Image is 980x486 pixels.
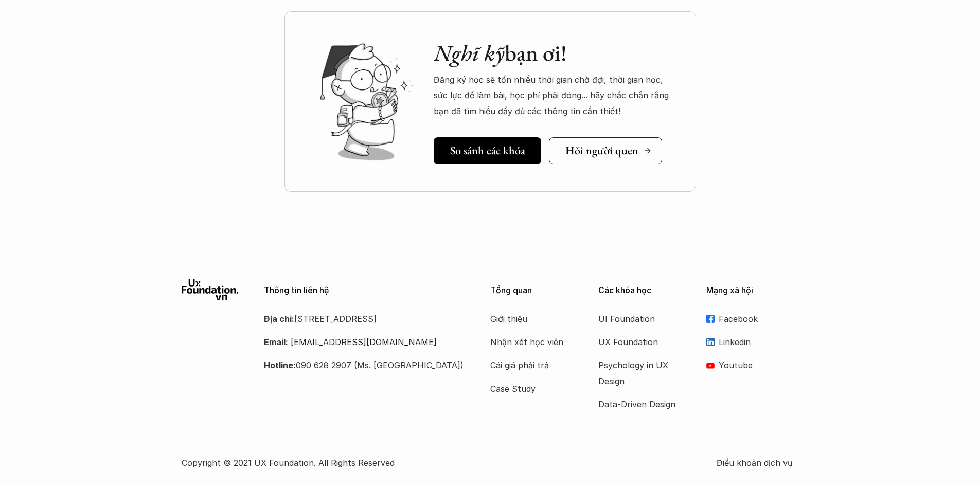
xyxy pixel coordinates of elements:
[264,360,296,370] strong: Hotline:
[490,334,573,350] a: Nhận xét học viên
[706,285,799,295] p: Mạng xã hội
[490,357,573,373] a: Cái giá phải trả
[598,397,681,412] a: Data-Driven Design
[598,311,681,327] a: UI Foundation
[264,311,465,327] p: [STREET_ADDRESS]
[264,314,294,324] strong: Địa chỉ:
[434,72,675,119] p: Đăng ký học sẽ tốn nhiều thời gian chờ đợi, thời gian học, sức lực để làm bài, học phí phải đóng....
[598,334,681,350] a: UX Foundation
[598,285,691,295] p: Các khóa học
[490,381,573,397] a: Case Study
[434,137,541,164] a: So sánh các khóa
[719,311,799,327] p: Facebook
[264,285,465,295] p: Thông tin liên hệ
[706,357,799,373] a: Youtube
[434,38,505,67] em: Nghĩ kỹ
[182,455,717,471] p: Copyright © 2021 UX Foundation. All Rights Reserved
[719,334,799,350] p: Linkedin
[434,40,675,67] h2: bạn ơi!
[719,357,799,373] p: Youtube
[450,144,525,157] h5: So sánh các khóa
[706,334,799,350] a: Linkedin
[291,337,437,347] a: [EMAIL_ADDRESS][DOMAIN_NAME]
[717,455,799,471] a: Điều khoản dịch vụ
[264,357,465,373] p: 090 628 2907 (Ms. [GEOGRAPHIC_DATA])
[598,357,681,389] a: Psychology in UX Design
[264,337,288,347] strong: Email:
[706,311,799,327] a: Facebook
[490,311,573,327] a: Giới thiệu
[490,285,583,295] p: Tổng quan
[549,137,662,164] a: Hỏi người quen
[565,144,638,157] h5: Hỏi người quen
